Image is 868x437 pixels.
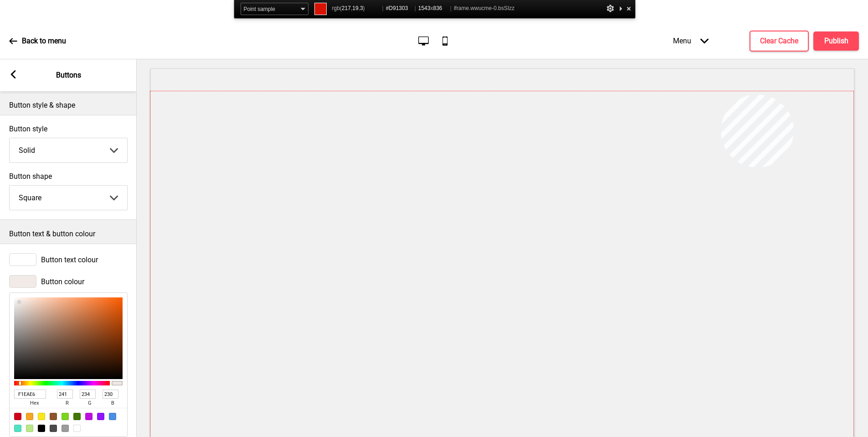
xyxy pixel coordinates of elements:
span: r [57,399,77,408]
label: Button style [9,125,128,133]
span: | [415,5,416,11]
div: #F8E71C [38,413,45,420]
div: #F5A623 [26,413,33,420]
span: iframe [454,3,514,14]
span: #D91303 [386,3,412,14]
p: Back to menu [22,36,66,46]
div: #000000 [38,425,45,432]
div: #D0021B [14,413,21,420]
h4: Publish [824,36,848,46]
span: | [450,5,452,11]
div: #417505 [73,413,81,420]
div: Options [606,3,615,14]
div: #7ED321 [62,413,69,420]
span: .wwucme-0.bsSIzz [469,5,514,11]
span: g [80,399,100,408]
span: 19 [352,5,358,11]
span: | [382,5,384,11]
p: Button text & button colour [9,229,128,239]
span: x [418,3,448,14]
p: Button style & shape [9,100,128,110]
span: 1543 [418,5,431,11]
div: #9B9B9B [62,425,69,432]
div: #4A90E2 [109,413,116,420]
button: Clear Cache [750,31,809,52]
div: Close and Stop Picking [624,3,633,14]
p: Buttons [56,70,81,80]
span: 836 [433,5,442,11]
div: #9013FE [97,413,104,420]
h4: Clear Cache [760,36,798,46]
span: 3 [360,5,363,11]
span: b [103,399,123,408]
button: Publish [813,31,859,51]
a: Back to menu [9,29,66,53]
span: Button text colour [41,255,98,264]
div: Button colour [9,275,128,288]
div: #8B572A [50,413,57,420]
div: #4A4A4A [50,425,57,432]
span: hex [14,399,54,408]
div: #BD10E0 [85,413,92,420]
div: #50E3C2 [14,425,21,432]
span: 217 [342,5,351,11]
span: Button colour [41,277,84,286]
div: Menu [664,27,718,54]
div: #B8E986 [26,425,33,432]
div: Collapse This Panel [617,3,624,14]
label: Button shape [9,172,128,181]
span: rgb( , , ) [332,3,380,14]
div: Button text colour [9,253,128,266]
div: #FFFFFF [73,425,81,432]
